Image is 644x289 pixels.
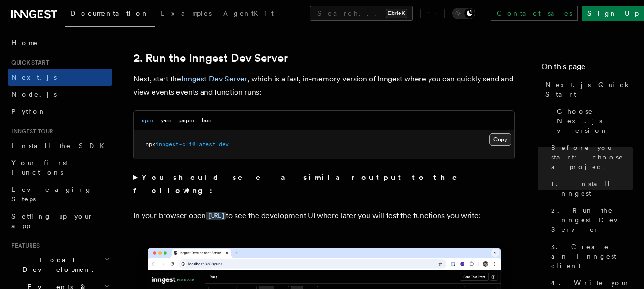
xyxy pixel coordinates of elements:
[11,186,92,203] span: Leveraging Steps
[547,175,633,202] a: 1. Install Inngest
[8,181,112,208] a: Leveraging Steps
[11,159,68,176] span: Your first Functions
[8,34,112,51] a: Home
[11,142,110,149] span: Install the SDK
[206,212,226,220] code: [URL]
[8,69,112,86] a: Next.js
[206,211,226,220] a: [URL]
[11,212,93,229] span: Setting up your app
[217,3,279,26] a: AgentKit
[547,139,633,175] a: Before you start: choose a project
[11,38,38,48] span: Home
[8,208,112,234] a: Setting up your app
[65,3,155,27] a: Documentation
[155,3,217,26] a: Examples
[161,10,212,17] span: Examples
[179,111,194,130] button: pnpm
[310,6,413,21] button: Search...Ctrl+K
[547,238,633,274] a: 3. Create an Inngest client
[8,59,49,67] span: Quick start
[71,10,149,17] span: Documentation
[452,8,475,19] button: Toggle dark mode
[553,103,633,139] a: Choose Next.js version
[8,255,104,274] span: Local Development
[155,141,215,148] span: inngest-cli@latest
[142,111,153,130] button: npm
[8,103,112,120] a: Python
[133,72,515,99] p: Next, start the , which is a fast, in-memory version of Inngest where you can quickly send and vi...
[133,171,515,198] summary: You should see a similar output to the following:
[8,154,112,181] a: Your first Functions
[386,9,407,18] kbd: Ctrl+K
[551,206,633,234] span: 2. Run the Inngest Dev Server
[8,86,112,103] a: Node.js
[133,51,288,65] a: 2. Run the Inngest Dev Server
[223,10,274,17] span: AgentKit
[11,90,57,98] span: Node.js
[133,173,470,195] strong: You should see a similar output to the following:
[11,108,46,115] span: Python
[8,128,53,135] span: Inngest tour
[8,242,40,249] span: Features
[542,76,633,103] a: Next.js Quick Start
[491,6,578,21] a: Contact sales
[545,80,633,99] span: Next.js Quick Start
[219,141,229,148] span: dev
[547,202,633,238] a: 2. Run the Inngest Dev Server
[11,73,57,81] span: Next.js
[8,251,112,278] button: Local Development
[181,74,247,83] a: Inngest Dev Server
[202,111,212,130] button: bun
[551,179,633,198] span: 1. Install Inngest
[551,242,633,270] span: 3. Create an Inngest client
[145,141,155,148] span: npx
[542,61,633,76] h4: On this page
[551,143,633,171] span: Before you start: choose a project
[489,133,511,146] button: Copy
[133,209,515,223] p: In your browser open to see the development UI where later you will test the functions you write:
[557,107,633,135] span: Choose Next.js version
[161,111,172,130] button: yarn
[8,137,112,154] a: Install the SDK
